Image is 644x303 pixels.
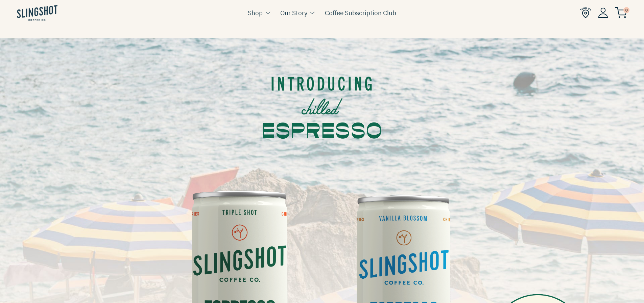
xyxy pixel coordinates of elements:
a: Our Story [280,8,307,18]
a: Coffee Subscription Club [325,8,396,18]
img: cart [615,7,627,18]
span: 0 [623,7,629,13]
img: Find Us [580,7,591,18]
img: intro.svg__PID:948df2cb-ef34-4dd7-a140-f54439bfbc6a [263,43,381,164]
a: Shop [248,8,263,18]
img: Account [598,7,608,18]
a: 0 [615,9,627,17]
